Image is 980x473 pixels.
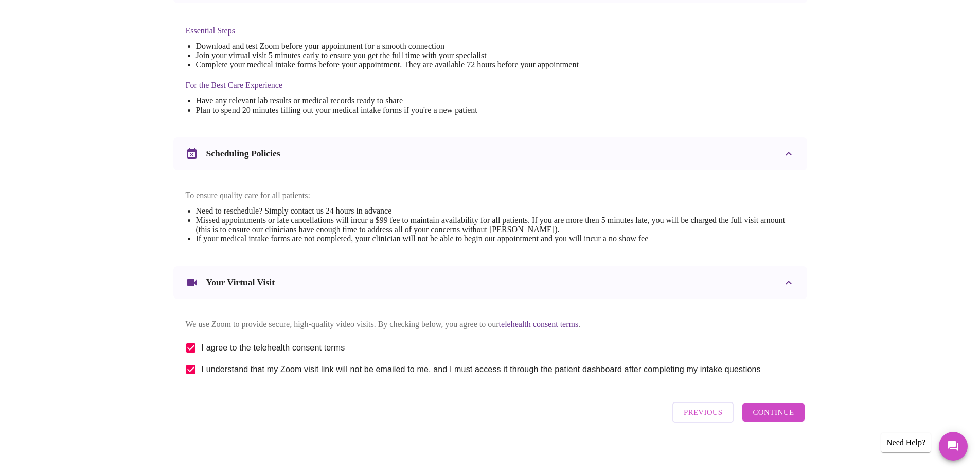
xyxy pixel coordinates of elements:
[186,320,795,329] p: We use Zoom to provide secure, high-quality video visits. By checking below, you agree to our .
[196,51,579,60] li: Join your virtual visit 5 minutes early to ensure you get the full time with your specialist
[173,266,807,299] div: Your Virtual Visit
[196,60,579,69] li: Complete your medical intake forms before your appointment. They are available 72 hours before yo...
[753,406,794,419] span: Continue
[186,191,795,200] p: To ensure quality care for all patients:
[196,42,579,51] li: Download and test Zoom before your appointment for a smooth connection
[684,406,722,419] span: Previous
[742,403,804,422] button: Continue
[196,216,795,234] li: Missed appointments or late cancellations will incur a $99 fee to maintain availability for all p...
[196,206,795,216] li: Need to reschedule? Simply contact us 24 hours in advance
[202,342,345,354] span: I agree to the telehealth consent terms
[881,433,931,452] div: Need Help?
[196,234,795,243] li: If your medical intake forms are not completed, your clinician will not be able to begin our appo...
[499,320,579,328] a: telehealth consent terms
[672,402,734,423] button: Previous
[206,148,280,159] h3: Scheduling Policies
[186,26,579,36] h4: Essential Steps
[939,432,968,461] button: Messages
[186,81,579,90] h4: For the Best Care Experience
[196,106,579,115] li: Plan to spend 20 minutes filling out your medical intake forms if you're a new patient
[202,363,761,376] span: I understand that my Zoom visit link will not be emailed to me, and I must access it through the ...
[173,137,807,170] div: Scheduling Policies
[206,277,275,288] h3: Your Virtual Visit
[196,96,579,106] li: Have any relevant lab results or medical records ready to share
